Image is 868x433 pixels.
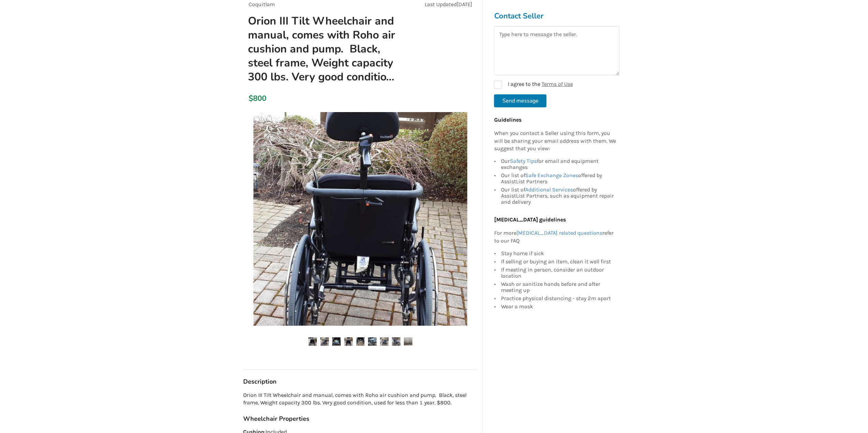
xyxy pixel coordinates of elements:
div: Wear a mask [501,303,616,310]
div: Practice physical distancing - stay 2m apart [501,294,616,303]
img: orion iii tilt wheelchair and manual, comes with roho air cushion and pump. black, steel frame, w... [392,337,400,346]
b: [MEDICAL_DATA] guidelines [494,217,565,223]
div: $800 [249,94,252,103]
p: Orion III Tilt Wheelchair and manual, comes with Roho air cushion and pump. Black, steel frame, W... [243,391,477,407]
div: Wash or sanitize hands before and after meeting up [501,280,616,294]
img: orion iii tilt wheelchair and manual, comes with roho air cushion and pump. black, steel frame, w... [320,337,329,346]
img: orion iii tilt wheelchair and manual, comes with roho air cushion and pump. black, steel frame, w... [368,337,377,346]
div: If selling or buying an item, clean it well first [501,258,616,266]
b: Guidelines [494,117,521,123]
div: Our list of offered by AssistList Partners, such as equipment repair and delivery [501,186,616,205]
a: Terms of Use [541,81,573,87]
div: Our list of offered by AssistList Partners [501,172,616,186]
img: orion iii tilt wheelchair and manual, comes with roho air cushion and pump. black, steel frame, w... [344,337,353,346]
img: orion iii tilt wheelchair and manual, comes with roho air cushion and pump. black, steel frame, w... [308,337,317,346]
p: For more refer to our FAQ [494,229,616,245]
span: Last Updated [424,1,456,7]
a: Safety Tips [510,158,536,165]
img: orion iii tilt wheelchair and manual, comes with roho air cushion and pump. black, steel frame, w... [380,337,388,346]
div: If meeting in person, consider an outdoor location [501,266,616,280]
img: orion iii tilt wheelchair and manual, comes with roho air cushion and pump. black, steel frame, w... [404,337,412,346]
h3: Contact Seller [494,11,619,21]
a: [MEDICAL_DATA] related questions [516,230,602,236]
h3: Description [243,378,477,386]
img: orion iii tilt wheelchair and manual, comes with roho air cushion and pump. black, steel frame, w... [332,337,341,346]
a: Additional Services [525,187,573,193]
img: orion iii tilt wheelchair and manual, comes with roho air cushion and pump. black, steel frame, w... [356,337,365,346]
a: Safe Exchange Zones [525,172,578,179]
span: Coquitlam [249,1,275,7]
span: [DATE] [456,1,472,7]
h1: Orion III Tilt Wheelchair and manual, comes with Roho air cushion and pump. Black, steel frame, W... [242,14,404,84]
label: I agree to the [494,81,573,89]
button: Send message [494,94,546,107]
div: Our for email and equipment exchanges [501,158,616,172]
p: When you contact a Seller using this form, you will be sharing your email address with them. We s... [494,129,616,153]
h3: Wheelchair Properties [243,415,477,423]
div: Stay home if sick [501,250,616,258]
